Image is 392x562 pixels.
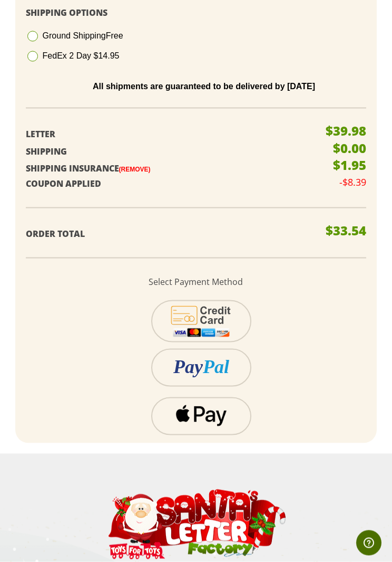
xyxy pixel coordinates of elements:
[119,166,151,173] a: (Remove)
[339,177,366,187] p: -$8.39
[333,159,366,172] p: $1.95
[43,31,123,40] span: Ground Shipping
[26,274,367,290] p: Select Payment Method
[326,224,366,237] p: $33.54
[356,530,381,557] iframe: Opens a widget where you can find more information
[333,142,366,155] p: $0.00
[102,488,290,560] img: Santa Letter Small Logo
[106,31,123,40] span: Free
[203,356,229,377] i: Pal
[26,176,310,192] p: Coupon Applied
[175,405,227,426] img: applepay.png
[326,125,366,137] p: $39.98
[151,349,251,387] button: PayPal
[173,356,203,377] i: Pay
[42,82,367,91] p: All shipments are guaranteed to be delivered by [DATE]
[164,301,238,341] img: cc-icon-2.svg
[26,144,310,159] p: Shipping
[26,5,367,21] p: Shipping Options
[43,51,120,60] span: FedEx 2 Day $14.95
[26,161,310,176] p: Shipping Insurance
[26,127,310,142] p: Letter
[26,226,310,242] p: Order Total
